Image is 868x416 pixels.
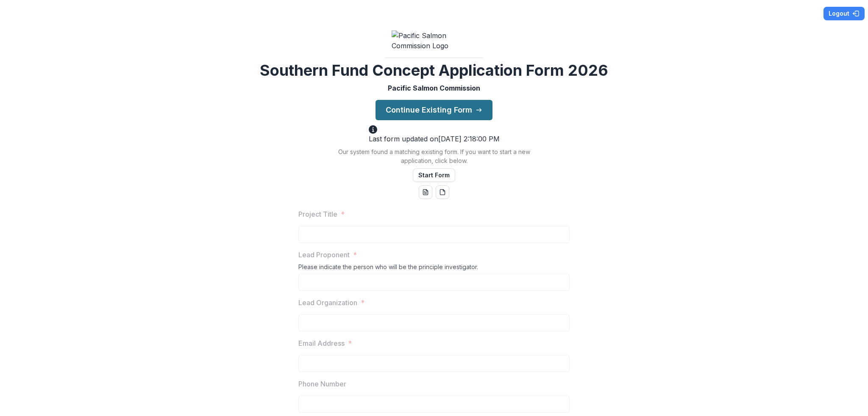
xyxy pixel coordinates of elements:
[392,30,476,51] img: Pacific Salmon Commission Logo
[419,185,432,199] button: word-download
[328,147,540,165] p: Our system found a matching existing form. If you want to start a new application, click below.
[298,263,570,274] div: Please indicate the person who will be the principle investigator.
[413,168,455,182] button: Start Form
[376,100,492,120] button: Continue Existing Form
[388,83,480,93] p: Pacific Salmon Commission
[298,379,346,389] p: Phone Number
[298,338,345,348] p: Email Address
[298,209,337,219] p: Project Title
[298,298,357,308] p: Lead Organization
[369,124,500,144] div: Last form updated on [DATE] 2:18:00 PM
[436,185,449,199] button: pdf-download
[260,61,608,80] h2: Southern Fund Concept Application Form 2026
[823,7,865,20] button: Logout
[298,250,350,260] p: Lead Proponent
